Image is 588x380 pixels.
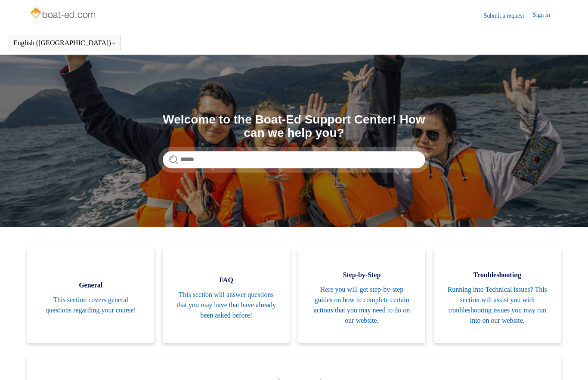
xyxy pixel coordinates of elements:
[311,284,412,326] span: Here you will get step-by-step guides on how to complete certain actions that you may need to do ...
[176,275,277,285] span: FAQ
[434,248,561,343] a: Troubleshooting Running into Technical issues? This section will assist you with troubleshooting ...
[40,295,141,315] span: This section covers general questions regarding your course!
[484,11,533,20] a: Submit a request
[163,248,290,343] a: FAQ This section will answer questions that you may have that have already been asked before!
[176,290,277,321] span: This section will answer questions that you may have that have already been asked before!
[29,5,98,22] img: Boat-Ed Help Center home page
[447,270,548,280] span: Troubleshooting
[27,248,154,343] a: General This section covers general questions regarding your course!
[298,248,425,343] a: Step-by-Step Here you will get step-by-step guides on how to complete certain actions that you ma...
[40,280,141,290] span: General
[311,270,412,280] span: Step-by-Step
[13,39,116,47] button: English ([GEOGRAPHIC_DATA])
[163,113,425,140] h1: Welcome to the Boat-Ed Support Center! How can we help you?
[163,151,425,168] input: Search
[447,284,548,326] span: Running into Technical issues? This section will assist you with troubleshooting issues you may r...
[533,10,559,21] a: Sign in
